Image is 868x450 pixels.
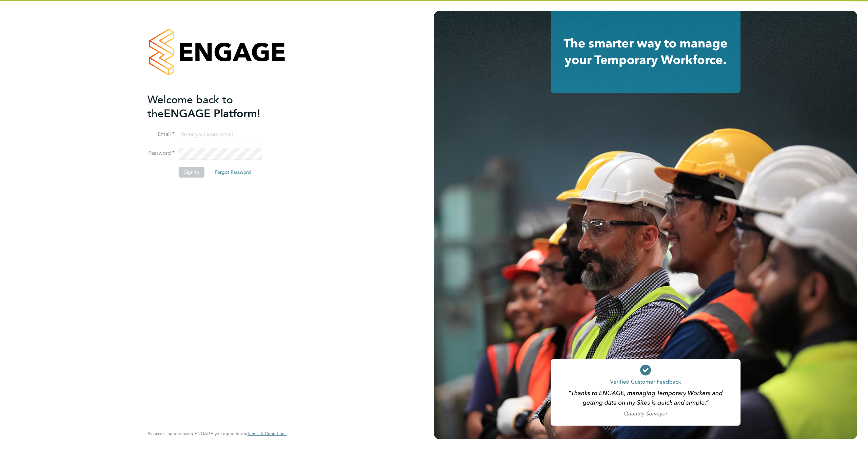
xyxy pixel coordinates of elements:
[179,129,262,141] input: Enter your work email...
[147,150,175,157] label: Password
[248,431,287,436] a: Terms & Conditions
[209,167,256,178] button: Forgot Password
[147,93,233,120] span: Welcome back to the
[147,131,175,138] label: Email
[179,167,204,178] button: Sign In
[147,431,287,436] span: By accessing and using ENGAGE you agree to our
[147,93,280,121] h2: ENGAGE Platform!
